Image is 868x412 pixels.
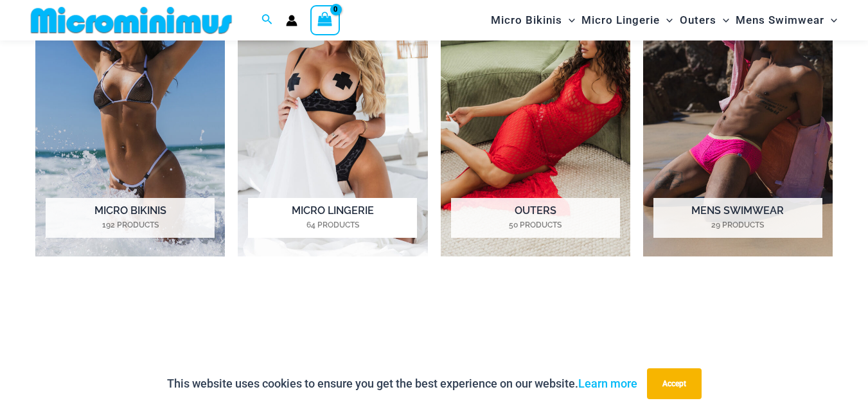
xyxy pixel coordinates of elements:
[167,374,637,393] p: This website uses cookies to ensure you get the best experience on our website.
[578,377,637,390] a: Learn more
[286,15,297,26] a: Account icon link
[653,198,822,238] h2: Mens Swimwear
[488,4,578,37] a: Micro BikinisMenu ToggleMenu Toggle
[451,219,620,231] mark: 50 Products
[46,198,215,238] h2: Micro Bikinis
[677,4,732,37] a: OutersMenu ToggleMenu Toggle
[35,291,833,387] iframe: TrustedSite Certified
[248,219,417,231] mark: 64 Products
[562,4,575,37] span: Menu Toggle
[824,4,837,37] span: Menu Toggle
[26,6,237,35] img: MM SHOP LOGO FLAT
[680,4,716,37] span: Outers
[653,219,822,231] mark: 29 Products
[46,219,215,231] mark: 192 Products
[310,5,340,35] a: View Shopping Cart, empty
[732,4,840,37] a: Mens SwimwearMenu ToggleMenu Toggle
[248,198,417,238] h2: Micro Lingerie
[716,4,729,37] span: Menu Toggle
[647,368,702,399] button: Accept
[660,4,673,37] span: Menu Toggle
[491,4,562,37] span: Micro Bikinis
[736,4,824,37] span: Mens Swimwear
[451,198,620,238] h2: Outers
[261,12,273,28] a: Search icon link
[486,2,842,39] nav: Site Navigation
[581,4,660,37] span: Micro Lingerie
[578,4,676,37] a: Micro LingerieMenu ToggleMenu Toggle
